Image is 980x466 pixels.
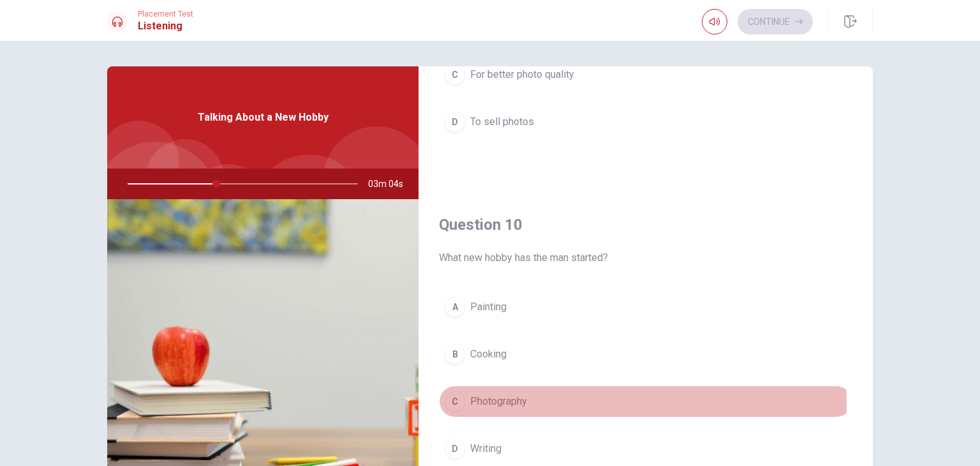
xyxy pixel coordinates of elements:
button: CPhotography [439,386,852,417]
button: DTo sell photos [439,106,852,138]
div: A [445,297,465,317]
span: To sell photos [470,114,534,130]
div: D [445,439,465,459]
button: DWriting [439,433,852,465]
span: Photography [470,394,527,409]
h1: Listening [138,19,193,34]
span: For better photo quality [470,67,574,82]
span: Talking About a New Hobby [198,110,329,125]
span: What new hobby has the man started? [439,250,852,266]
button: APainting [439,291,852,323]
h4: Question 10 [439,214,852,235]
div: C [445,64,465,85]
button: BCooking [439,338,852,370]
span: Placement Test [138,10,193,19]
span: Painting [470,299,507,315]
span: Writing [470,441,501,456]
div: D [445,112,465,132]
div: B [445,344,465,365]
button: CFor better photo quality [439,59,852,91]
span: 03m 04s [368,169,413,199]
span: Cooking [470,347,507,362]
div: C [445,391,465,412]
